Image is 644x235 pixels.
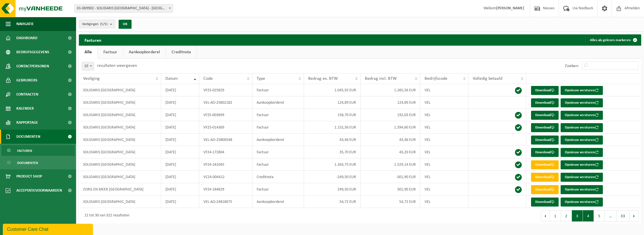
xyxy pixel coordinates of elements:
td: [DATE] [161,84,199,96]
a: Creditnota [166,46,197,59]
td: VEL [420,96,468,109]
td: 124,89 EUR [361,96,420,109]
button: Opnieuw versturen [561,123,603,132]
a: Download [531,136,559,145]
td: 1.394,60 EUR [361,121,420,134]
button: Alles als gelezen markeren [585,34,641,46]
h2: Facturen [79,34,107,45]
button: Opnieuw versturen [561,86,603,95]
td: SOLIDARIS [GEOGRAPHIC_DATA] [79,84,161,96]
td: 54,72 EUR [361,196,420,208]
a: Download [531,148,559,157]
td: 43,46 EUR [304,134,361,146]
td: SOLIDARIS [GEOGRAPHIC_DATA] [79,196,161,208]
td: VF25-003699 [199,109,252,121]
td: VEL [420,121,468,134]
td: SOLIDARIS [GEOGRAPHIC_DATA] [79,109,161,121]
td: VEL [420,109,468,121]
span: 01-069902 - SOLIDARIS WEST-VLAANDEREN - KORTRIJK [75,5,173,12]
span: Bedrijfsgegevens [16,45,49,59]
button: Next [630,210,638,221]
td: VEL-AO-25800548 [199,134,252,146]
td: [DATE] [161,146,199,158]
td: 1.529,14 EUR [361,158,420,171]
span: Documenten [17,158,38,168]
td: VF24-184629 [199,183,252,196]
a: Aankoopborderel [123,46,166,59]
a: Download [531,111,559,120]
span: Vestigingen [82,20,108,28]
span: Kalender [16,101,34,116]
td: VF24-181045 [199,158,252,171]
td: -249,50 EUR [304,171,361,183]
td: -301,90 EUR [361,171,420,183]
count: (5/5) [100,22,108,26]
td: Factuur [252,183,304,196]
span: Contracten [16,87,38,101]
td: VEL [420,84,468,96]
td: 158,70 EUR [304,109,361,121]
button: 1 [550,210,561,221]
span: 01-069902 - SOLIDARIS WEST-VLAANDEREN - KORTRIJK [74,4,173,13]
span: Vestiging [83,76,100,81]
button: Opnieuw versturen [561,173,603,182]
td: 1.265,56 EUR [361,84,420,96]
td: Aankoopborderel [252,134,304,146]
span: Contactpersonen [16,59,49,73]
button: Opnieuw versturen [561,136,603,145]
button: 4 [583,210,594,221]
button: OK [119,20,132,29]
span: Dashboard [16,31,37,45]
td: 1.045,92 EUR [304,84,361,96]
a: Facturen [1,145,75,156]
span: Rapportage [16,116,38,130]
label: Zoeken: [565,64,579,68]
td: 301,90 EUR [361,183,420,196]
span: Volledig betaald [473,76,502,81]
span: Code [203,76,213,81]
td: [DATE] [161,171,199,183]
td: SOLIDARIS [GEOGRAPHIC_DATA] [79,134,161,146]
td: VEL [420,146,468,158]
td: 43,46 EUR [361,134,420,146]
span: 10 [82,62,94,70]
span: Bedrag ex. BTW [308,76,338,81]
td: 124,89 EUR [304,96,361,109]
button: Opnieuw versturen [561,148,603,157]
span: Product Shop [16,169,42,183]
strong: [PERSON_NAME] [496,6,524,10]
td: VF25-025829 [199,84,252,96]
td: VEL [420,183,468,196]
span: Documenten [16,130,40,144]
td: SOLIDARIS [GEOGRAPHIC_DATA] [79,121,161,134]
td: [DATE] [161,96,199,109]
button: Opnieuw versturen [561,98,603,107]
td: VEL-AO-25802182 [199,96,252,109]
button: 33 [616,210,630,221]
a: Download [531,123,559,132]
td: SOLIDARIS [GEOGRAPHIC_DATA] [79,171,161,183]
a: Download [531,86,559,95]
a: Alle [79,46,97,59]
button: Opnieuw versturen [561,185,603,194]
td: [DATE] [161,183,199,196]
td: VF25-014369 [199,121,252,134]
td: Aankoopborderel [252,196,304,208]
button: 2 [561,210,572,221]
div: 21 tot 30 van 322 resultaten [82,211,129,221]
td: 1.263,75 EUR [304,158,361,171]
span: 10 [82,62,94,70]
span: Acceptatievoorwaarden [16,183,62,198]
td: SOLIDARIS [GEOGRAPHIC_DATA] [79,158,161,171]
a: Documenten [1,157,75,168]
td: VEL [420,158,468,171]
td: 1.152,56 EUR [304,121,361,134]
td: 54,72 EUR [304,196,361,208]
td: [DATE] [161,158,199,171]
td: VF24-172804 [199,146,252,158]
td: 192,03 EUR [361,109,420,121]
td: VC24-004412 [199,171,252,183]
td: VEL [420,196,468,208]
button: Opnieuw versturen [561,111,603,120]
span: Bedrijfscode [425,76,447,81]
